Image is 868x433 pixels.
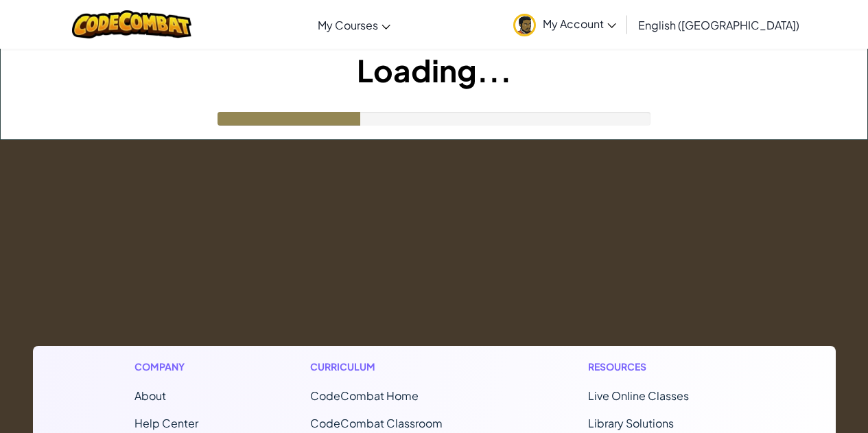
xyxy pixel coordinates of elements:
img: avatar [513,14,536,36]
a: Live Online Classes [588,388,689,403]
a: My Courses [311,6,397,43]
img: CodeCombat logo [72,10,192,38]
span: English ([GEOGRAPHIC_DATA]) [638,18,799,32]
h1: Curriculum [310,360,476,374]
h1: Loading... [1,49,867,91]
h1: Company [134,360,198,374]
a: CodeCombat Classroom [310,416,443,430]
a: English ([GEOGRAPHIC_DATA]) [631,6,806,43]
span: My Account [543,16,616,31]
span: CodeCombat Home [310,388,419,403]
a: Help Center [134,416,198,430]
h1: Resources [588,360,734,374]
a: About [134,388,166,403]
a: Library Solutions [588,416,674,430]
a: My Account [506,3,623,46]
span: My Courses [318,18,378,32]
